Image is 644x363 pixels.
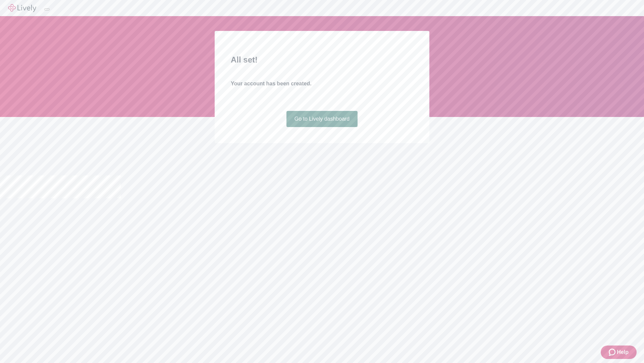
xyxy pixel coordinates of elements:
[617,348,629,356] span: Help
[601,346,637,359] button: Zendesk support iconHelp
[609,348,617,356] svg: Zendesk support icon
[231,80,413,88] h4: Your account has been created.
[231,54,413,66] h2: All set!
[286,111,358,127] a: Go to Lively dashboard
[44,8,50,10] button: Log out
[8,4,36,12] img: Lively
